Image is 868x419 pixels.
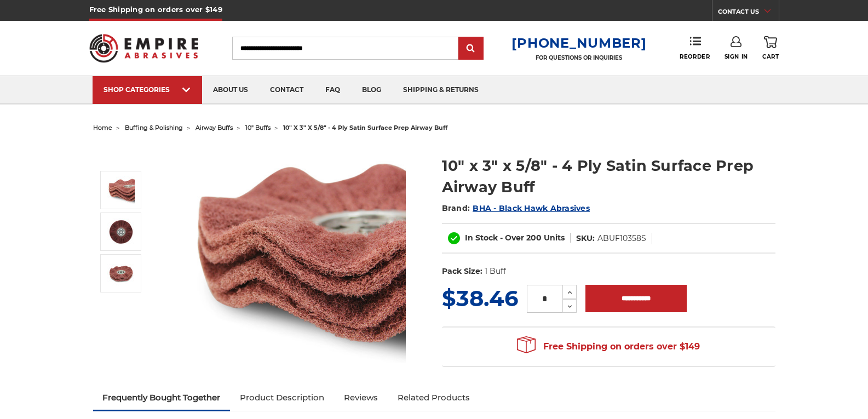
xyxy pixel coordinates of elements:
[196,124,233,131] a: airway buffs
[442,203,470,213] span: Brand:
[107,218,135,245] img: 10 inch satin surface prep airway buffing wheel
[762,53,779,60] span: Cart
[544,233,565,243] span: Units
[107,260,135,287] img: 10 inch satin finish non woven airway buff
[125,124,183,131] a: buffing & polishing
[187,144,406,363] img: 10" x 3" x 5/8" - 4 Ply Satin Surface Prep Airway Buff
[680,53,710,60] span: Reorder
[107,176,135,204] img: 10" x 3" x 5/8" - 4 Ply Satin Surface Prep Airway Buff
[725,53,748,60] span: Sign In
[314,76,351,104] a: faq
[334,386,388,410] a: Reviews
[680,36,710,60] a: Reorder
[576,233,595,244] dt: SKU:
[283,124,447,131] span: 10" x 3" x 5/8" - 4 ply satin surface prep airway buff
[473,203,590,213] a: BHA - Black Hawk Abrasives
[511,54,646,61] p: FOR QUESTIONS OR INQUIRIES
[511,35,646,51] a: [PHONE_NUMBER]
[500,233,524,243] span: - Over
[526,233,542,243] span: 200
[230,386,334,410] a: Product Description
[388,386,480,410] a: Related Products
[442,155,775,198] h1: 10" x 3" x 5/8" - 4 Ply Satin Surface Prep Airway Buff
[351,76,392,104] a: blog
[718,5,779,21] a: CONTACT US
[485,266,506,277] dd: 1 Buff
[93,386,231,410] a: Frequently Bought Together
[392,76,490,104] a: shipping & returns
[442,285,518,312] span: $38.46
[460,38,482,60] input: Submit
[89,27,199,70] img: Empire Abrasives
[597,233,646,244] dd: ABUF10358S
[517,336,700,358] span: Free Shipping on orders over $149
[93,124,112,131] a: home
[762,36,779,60] a: Cart
[259,76,314,104] a: contact
[442,266,482,277] dt: Pack Size:
[104,85,191,94] div: SHOP CATEGORIES
[202,76,259,104] a: about us
[465,233,498,243] span: In Stock
[245,124,271,131] a: 10" buffs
